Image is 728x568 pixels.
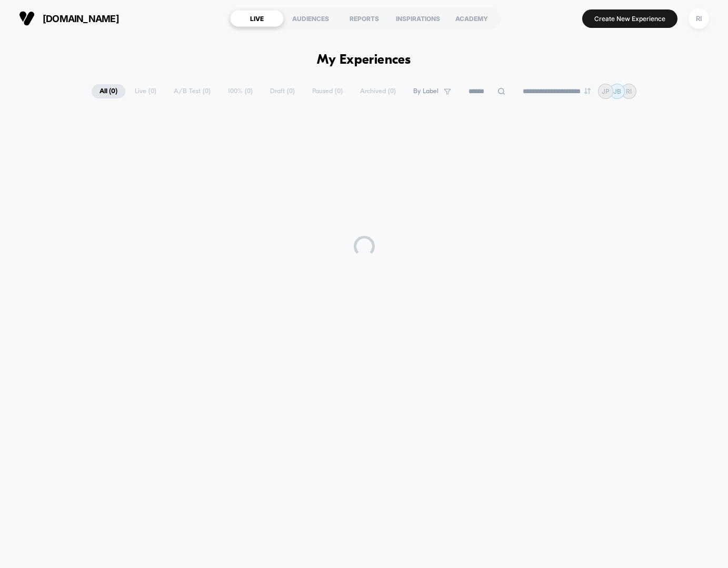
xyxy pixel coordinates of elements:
[582,9,677,28] button: Create New Experience
[16,10,122,27] button: [DOMAIN_NAME]
[613,87,621,95] p: JB
[317,53,411,68] h1: My Experiences
[92,84,125,98] span: All ( 0 )
[626,87,632,95] p: RI
[19,11,35,26] img: Visually logo
[230,10,284,27] div: LIVE
[284,10,337,27] div: AUDIENCES
[337,10,391,27] div: REPORTS
[391,10,445,27] div: INSPIRATIONS
[685,8,712,29] button: RI
[413,87,438,95] span: By Label
[689,8,709,29] div: RI
[445,10,498,27] div: ACADEMY
[43,13,119,24] span: [DOMAIN_NAME]
[584,88,591,94] img: end
[602,87,610,95] p: JP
